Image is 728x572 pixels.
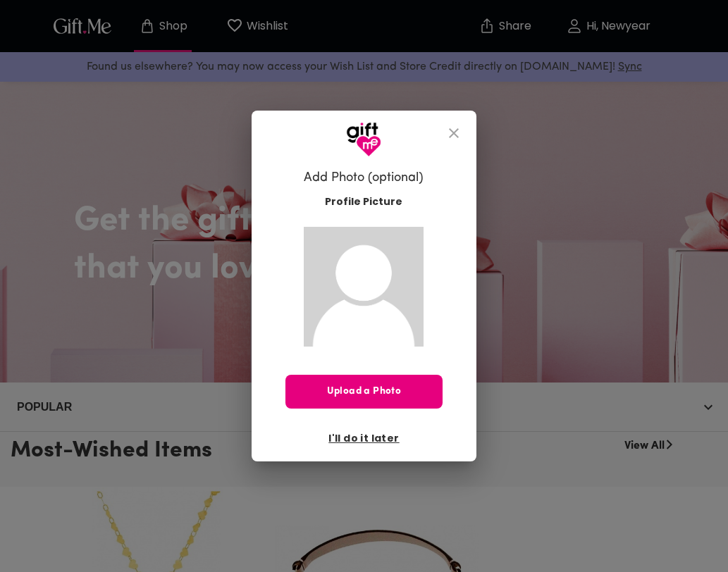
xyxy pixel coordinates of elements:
[325,194,402,209] span: Profile Picture
[346,122,381,157] img: GiftMe Logo
[304,227,424,347] img: Gift.me default profile picture
[285,384,442,399] span: Upload a Photo
[437,116,471,150] button: close
[304,170,424,187] h6: Add Photo (optional)
[328,430,399,446] span: I'll do it later
[285,375,442,409] button: Upload a Photo
[323,426,405,450] button: I'll do it later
